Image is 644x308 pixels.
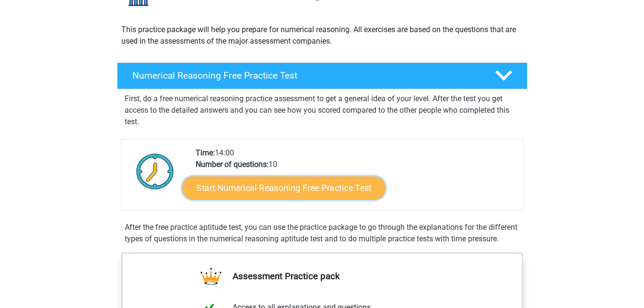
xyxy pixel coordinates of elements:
[121,222,524,245] div: After the free practice aptitude test, you can use the practice package to go through the explana...
[188,147,523,210] div: 14:00 10
[132,70,480,81] h4: Numerical Reasoning Free Practice Test
[121,24,523,47] p: This practice package will help you prepare for numerical reasoning. All exercises are based on t...
[131,147,179,195] img: Clock
[196,148,215,157] b: Time:
[125,93,520,128] p: First, do a free numerical reasoning practice assessment to get a general idea of your level. Aft...
[196,160,269,169] b: Number of questions:
[113,62,531,89] a: Numerical Reasoning Free Practice Test
[182,176,385,199] a: Start Numerical Reasoning Free Practice Test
